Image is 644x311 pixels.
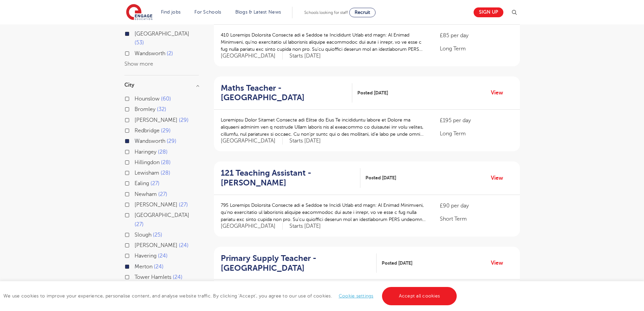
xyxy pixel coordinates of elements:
input: Redbridge 29 [135,128,139,132]
h2: 121 Teaching Assistant - [PERSON_NAME] [221,168,355,188]
span: 29 [179,117,189,123]
span: 27 [179,202,188,208]
input: Hillingdon 28 [135,159,139,164]
span: 28 [161,170,170,176]
span: 24 [158,253,168,259]
span: [PERSON_NAME] [135,117,177,123]
a: Accept all cookies [382,287,457,305]
input: [GEOGRAPHIC_DATA] 53 [135,31,139,35]
p: £85 per day [440,31,513,40]
span: Haringey [135,149,157,155]
span: [GEOGRAPHIC_DATA] [221,52,283,60]
a: View [491,174,508,182]
span: 27 [158,191,167,197]
input: Newham 27 [135,191,139,196]
span: [GEOGRAPHIC_DATA] [135,212,189,218]
p: £195 per day [440,116,513,125]
span: Slough [135,232,151,238]
h3: City [124,82,199,88]
input: Wandsworth 29 [135,138,139,142]
a: Maths Teacher - [GEOGRAPHIC_DATA] [221,83,352,103]
span: [PERSON_NAME] [135,242,177,248]
p: Starts [DATE] [289,223,321,230]
input: Haringey 28 [135,149,139,153]
p: 795 Loremips Dolorsita Consecte adi e Seddoe te Incidi Utlab etd magn: Al Enimad Minimveni, qu’no... [221,202,427,223]
span: 27 [135,221,144,227]
p: 410 Loremips Dolorsita Consecte adi e Seddoe te Incididunt Utlab etd magn: Al Enimad Minimveni, q... [221,31,427,53]
input: Ealing 27 [135,180,139,185]
input: Slough 25 [135,232,139,236]
a: Blogs & Latest News [235,9,281,15]
a: Recruit [349,8,376,17]
span: Ealing [135,180,149,186]
span: 25 [153,232,162,238]
a: View [491,259,508,267]
p: Loremipsu Dolor Sitamet Consecte adi Elitse do Eius Te incididuntu labore et Dolore ma aliquaeni ... [221,116,427,138]
span: [PERSON_NAME] [135,202,177,208]
span: Posted [DATE] [382,260,412,267]
span: 24 [179,242,189,248]
span: Posted [DATE] [357,89,388,96]
span: 2 [167,50,173,57]
span: Tower Hamlets [135,274,171,280]
span: 60 [161,96,171,102]
span: 28 [161,159,171,165]
input: [GEOGRAPHIC_DATA] 27 [135,212,139,217]
span: [GEOGRAPHIC_DATA] [221,137,283,145]
p: £90 per day [440,202,513,210]
span: Posted [DATE] [365,174,396,181]
img: Engage Education [126,4,152,21]
span: 53 [135,40,144,46]
span: 24 [154,264,164,270]
span: 32 [157,106,166,112]
a: For Schools [194,9,221,15]
a: View [491,88,508,97]
span: Havering [135,253,157,259]
span: [GEOGRAPHIC_DATA] [221,223,283,230]
span: [GEOGRAPHIC_DATA] [135,31,189,37]
span: 27 [150,180,160,186]
span: 28 [158,149,168,155]
input: [PERSON_NAME] 27 [135,202,139,206]
p: Starts [DATE] [289,137,321,145]
h2: Maths Teacher - [GEOGRAPHIC_DATA] [221,83,347,103]
a: 121 Teaching Assistant - [PERSON_NAME] [221,168,360,188]
h2: Primary Supply Teacher - [GEOGRAPHIC_DATA] [221,253,371,273]
span: Recruit [355,10,370,15]
span: 29 [161,128,171,134]
span: Hounslow [135,96,160,102]
span: Schools looking for staff [304,10,348,15]
span: We use cookies to improve your experience, personalise content, and analyse website traffic. By c... [3,293,458,298]
a: Primary Supply Teacher - [GEOGRAPHIC_DATA] [221,253,377,273]
span: Merton [135,264,152,270]
span: Newham [135,191,157,197]
a: Find jobs [161,9,181,15]
span: 24 [173,274,183,280]
a: Cookie settings [339,293,374,298]
button: Show more [124,61,153,67]
span: Lewisham [135,170,159,176]
input: Tower Hamlets 24 [135,274,139,279]
p: Short Term [440,215,513,223]
span: Wandsworth [135,50,165,57]
input: Havering 24 [135,253,139,257]
span: Redbridge [135,128,160,134]
a: Sign up [474,7,503,17]
input: [PERSON_NAME] 24 [135,242,139,247]
span: Wandsworth [135,138,165,144]
p: Starts [DATE] [289,52,321,60]
span: Bromley [135,106,156,112]
input: [PERSON_NAME] 29 [135,117,139,121]
input: Lewisham 28 [135,170,139,174]
p: Long Term [440,45,513,53]
input: Hounslow 60 [135,96,139,100]
input: Wandsworth 2 [135,50,139,55]
input: Bromley 32 [135,106,139,111]
span: Hillingdon [135,159,160,165]
input: Merton 24 [135,264,139,268]
p: Long Term [440,130,513,138]
span: 29 [167,138,176,144]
